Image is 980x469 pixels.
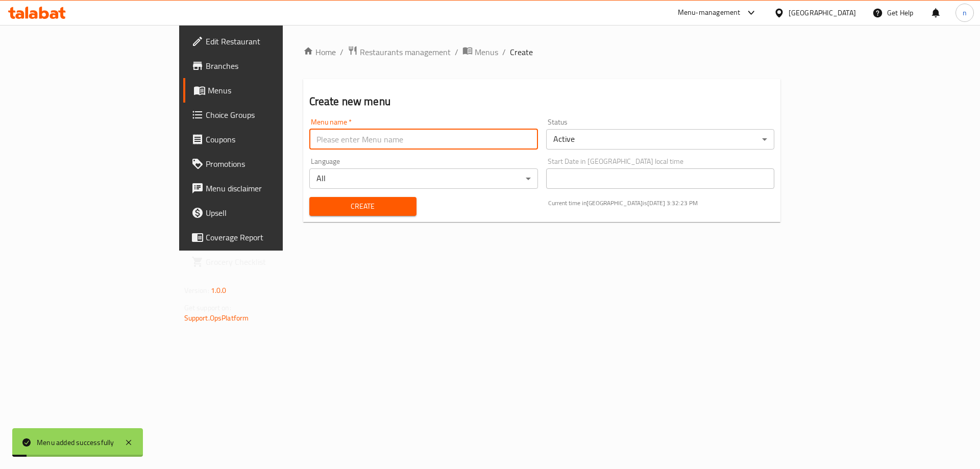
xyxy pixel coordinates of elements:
[303,45,781,59] nav: breadcrumb
[183,225,343,250] a: Coverage Report
[183,29,343,54] a: Edit Restaurant
[206,158,335,170] span: Promotions
[184,311,249,325] a: Support.OpsPlatform
[206,109,335,121] span: Choice Groups
[208,84,335,96] span: Menus
[546,129,775,150] div: Active
[37,437,114,448] div: Menu added successfully
[309,168,538,189] div: All
[462,45,498,59] a: Menus
[348,45,451,59] a: Restaurants management
[206,207,335,219] span: Upsell
[183,103,343,127] a: Choice Groups
[183,54,343,78] a: Branches
[789,7,856,18] div: [GEOGRAPHIC_DATA]
[206,256,335,268] span: Grocery Checklist
[183,127,343,152] a: Coupons
[183,78,343,103] a: Menus
[963,7,967,18] span: n
[206,182,335,194] span: Menu disclaimer
[309,197,416,216] button: Create
[206,133,335,145] span: Coupons
[309,94,775,109] h2: Create new menu
[206,60,335,72] span: Branches
[510,46,533,58] span: Create
[183,250,343,274] a: Grocery Checklist
[211,284,227,297] span: 1.0.0
[184,301,231,314] span: Get support on:
[360,46,451,58] span: Restaurants management
[502,46,506,58] li: /
[455,46,458,58] li: /
[184,284,209,297] span: Version:
[475,46,498,58] span: Menus
[183,152,343,176] a: Promotions
[206,35,335,47] span: Edit Restaurant
[548,199,775,208] p: Current time in [GEOGRAPHIC_DATA] is [DATE] 3:32:23 PM
[317,200,408,213] span: Create
[183,201,343,225] a: Upsell
[183,176,343,201] a: Menu disclaimer
[678,7,741,19] div: Menu-management
[309,129,538,150] input: Please enter Menu name
[206,231,335,243] span: Coverage Report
